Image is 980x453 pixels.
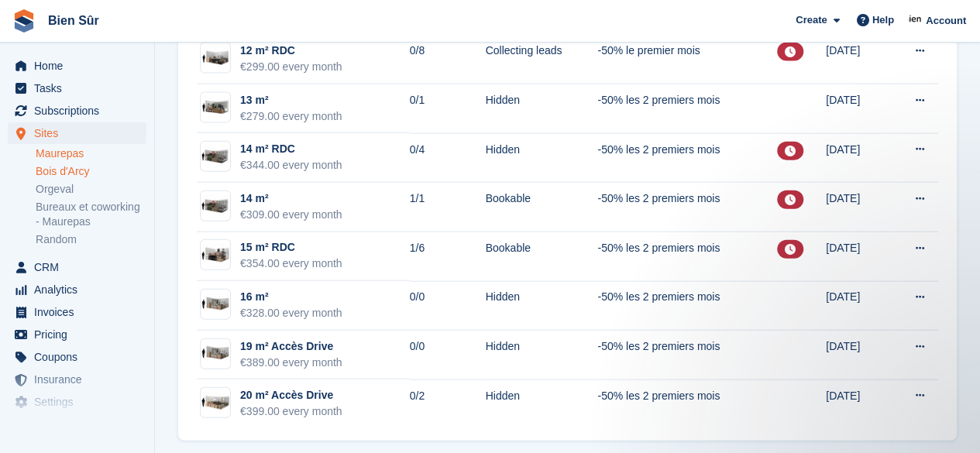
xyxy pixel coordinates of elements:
img: 140-sqft-unit.jpg [201,195,230,218]
span: Home [34,55,127,77]
td: -50% les 2 premiers mois [597,183,776,232]
td: [DATE] [826,183,891,232]
div: €354.00 every month [240,256,342,272]
td: -50% les 2 premiers mois [597,281,776,331]
td: 0/8 [410,35,486,84]
a: menu [8,391,146,413]
td: 0/2 [410,379,486,428]
td: [DATE] [826,35,891,84]
img: stora-icon-8386f47178a22dfd0bd8f6a31ec36ba5ce8667c1dd55bd0f319d3a0aa187defe.svg [12,9,36,33]
td: 1/1 [410,183,486,232]
span: CRM [34,256,127,278]
td: [DATE] [826,133,891,183]
span: Capital [34,414,127,435]
td: -50% les 2 premiers mois [597,133,776,183]
div: €399.00 every month [240,403,342,420]
div: 20 m² Accès Drive [240,387,342,403]
a: menu [8,414,146,435]
a: Maurepas [36,146,146,161]
td: Hidden [486,281,598,331]
td: [DATE] [826,281,891,331]
a: Random [36,232,146,247]
td: [DATE] [826,379,891,428]
td: -50% le premier mois [597,35,776,84]
span: Create [796,12,827,28]
span: Insurance [34,369,127,390]
td: -50% les 2 premiers mois [597,379,776,428]
span: Help [872,12,894,28]
a: menu [8,279,146,300]
img: 200-sqft-unit.jpg [201,392,230,414]
td: 1/6 [410,232,486,282]
span: Coupons [34,346,127,368]
a: menu [8,324,146,345]
div: 12 m² RDC [240,43,342,59]
span: Analytics [34,279,127,300]
td: [DATE] [826,84,891,134]
div: 19 m² Accès Drive [240,338,342,355]
a: Bois d'Arcy [36,164,146,179]
a: menu [8,369,146,390]
img: 140-sqft-unit.jpg [201,146,230,168]
span: Subscriptions [34,100,127,122]
td: Collecting leads [486,35,598,84]
a: Bureaux et coworking - Maurepas [36,200,146,229]
td: -50% les 2 premiers mois [597,84,776,134]
a: Bien Sûr [42,8,105,33]
td: [DATE] [826,232,891,282]
div: 14 m² [240,190,342,207]
a: Orgeval [36,182,146,197]
a: menu [8,100,146,122]
span: Settings [34,391,127,413]
div: €328.00 every month [240,305,342,321]
a: menu [8,77,146,99]
td: Hidden [486,379,598,428]
div: 13 m² [240,92,342,108]
td: 0/0 [410,331,486,380]
img: box-12m2.jpg [201,47,230,70]
span: Invoices [34,301,127,323]
a: menu [8,122,146,144]
img: box-18m2.jpg [201,342,230,365]
td: -50% les 2 premiers mois [597,232,776,282]
td: -50% les 2 premiers mois [597,331,776,380]
a: menu [8,55,146,77]
span: Sites [34,122,127,144]
a: menu [8,256,146,278]
td: 0/1 [410,84,486,134]
div: 15 m² RDC [240,239,342,256]
span: Tasks [34,77,127,99]
span: Pricing [34,324,127,345]
img: 150-sqft-unit.jpg [201,244,230,266]
a: menu [8,301,146,323]
td: 0/0 [410,281,486,331]
div: 14 m² RDC [240,141,342,157]
div: €279.00 every month [240,108,342,125]
img: 175-sqft-unit.jpg [201,293,230,316]
td: Bookable [486,183,598,232]
td: Bookable [486,232,598,282]
td: [DATE] [826,331,891,380]
div: €389.00 every month [240,355,342,371]
div: 16 m² [240,289,342,305]
div: €299.00 every month [240,59,342,75]
td: Hidden [486,133,598,183]
div: €309.00 every month [240,207,342,223]
td: Hidden [486,84,598,134]
img: 135-sqft-unit.jpg [201,96,230,118]
img: Asmaa Habri [908,12,923,28]
span: Account [926,13,966,29]
td: 0/4 [410,133,486,183]
a: menu [8,346,146,368]
td: Hidden [486,331,598,380]
div: €344.00 every month [240,157,342,173]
